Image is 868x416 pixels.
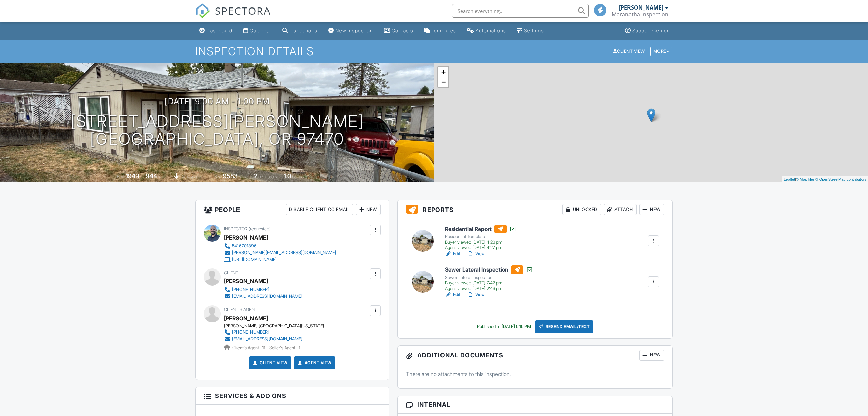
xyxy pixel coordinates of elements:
div: Maranatha Inspection [612,11,668,18]
a: [PHONE_NUMBER] [224,286,302,293]
div: 2 [254,172,257,180]
a: Inspections [279,25,320,37]
h3: Services & Add ons [196,387,389,405]
span: Client's Agent [224,307,257,312]
div: New Inspection [335,28,373,33]
div: [PHONE_NUMBER] [232,287,269,292]
div: Published at [DATE] 5:15 PM [477,324,531,329]
strong: 1 [299,345,300,350]
a: Dashboard [197,25,235,37]
div: Disable Client CC Email [286,204,353,215]
div: [PERSON_NAME] [224,232,268,243]
div: [EMAIL_ADDRESS][DOMAIN_NAME] [232,336,302,342]
div: Agent viewed [DATE] 4:27 pm [445,245,516,250]
span: SPECTORA [215,3,271,18]
a: Agent View [296,359,332,366]
div: New [356,204,381,215]
h3: Internal [398,396,672,414]
div: Calendar [250,28,271,33]
a: [EMAIL_ADDRESS][DOMAIN_NAME] [224,336,319,342]
div: Settings [524,28,544,33]
div: [PERSON_NAME] [224,276,268,286]
span: Client's Agent - [232,345,266,350]
a: [PERSON_NAME][EMAIL_ADDRESS][DOMAIN_NAME] [224,249,336,256]
a: [EMAIL_ADDRESS][DOMAIN_NAME] [224,293,302,300]
a: Sewer Lateral Inspection Sewer Lateral Inspection Buyer viewed [DATE] 7:42 pm Agent viewed [DATE]... [445,265,533,291]
span: crawlspace [180,174,201,179]
div: 9583 [223,172,238,180]
div: Templates [431,28,456,33]
input: Search everything... [452,4,589,18]
a: Contacts [381,25,416,37]
div: [EMAIL_ADDRESS][DOMAIN_NAME] [232,294,302,299]
span: bedrooms [258,174,277,179]
img: The Best Home Inspection Software - Spectora [195,3,210,18]
div: Attach [604,204,637,215]
a: [URL][DOMAIN_NAME] [224,256,336,263]
span: Client [224,270,238,275]
a: New Inspection [325,25,376,37]
a: SPECTORA [195,9,271,24]
a: Zoom out [438,77,448,87]
p: There are no attachments to this inspection. [406,370,664,378]
h1: [STREET_ADDRESS][PERSON_NAME] [GEOGRAPHIC_DATA], OR 97470 [71,112,364,149]
h6: Sewer Lateral Inspection [445,265,533,274]
a: Templates [421,25,459,37]
div: Agent viewed [DATE] 2:46 pm [445,286,533,291]
span: sq. ft. [158,174,168,179]
span: bathrooms [292,174,312,179]
a: Zoom in [438,67,448,77]
a: [PHONE_NUMBER] [224,329,319,336]
div: Contacts [392,28,413,33]
a: View [467,250,485,257]
a: Edit [445,250,460,257]
div: Buyer viewed [DATE] 4:23 pm [445,240,516,245]
div: Residential Template [445,234,516,240]
h3: Additional Documents [398,346,672,365]
span: (requested) [249,226,271,231]
div: 944 [146,172,157,180]
a: Support Center [622,25,671,37]
div: | [782,176,868,182]
div: [PERSON_NAME] [619,4,663,11]
div: Unlocked [562,204,601,215]
div: [PHONE_NUMBER] [232,329,269,335]
a: Client View [251,359,288,366]
span: Inspector [224,226,247,231]
a: Settings [514,25,547,37]
span: Lot Size [207,174,222,179]
div: Inspections [289,28,317,33]
a: © OpenStreetMap contributors [815,177,866,181]
div: Support Center [632,28,669,33]
div: New [639,204,664,215]
div: 1949 [126,172,139,180]
span: sq.ft. [239,174,247,179]
a: Client View [609,48,650,53]
a: © MapTiler [796,177,814,181]
div: More [650,47,672,56]
a: Automations (Basic) [464,25,509,37]
div: [URL][DOMAIN_NAME] [232,257,277,262]
a: 5416701396 [224,243,336,249]
a: View [467,291,485,298]
h3: [DATE] 9:00 am - 1:00 pm [165,97,270,106]
a: Leaflet [784,177,795,181]
div: Resend Email/Text [535,320,594,333]
h6: Residential Report [445,225,516,233]
div: Client View [610,47,648,56]
div: [PERSON_NAME][EMAIL_ADDRESS][DOMAIN_NAME] [232,250,336,256]
a: Edit [445,291,460,298]
h1: Inspection Details [195,45,673,57]
div: Buyer viewed [DATE] 7:42 pm [445,280,533,286]
div: 1.0 [284,172,291,180]
a: [PERSON_NAME] [224,313,268,323]
span: Seller's Agent - [269,345,300,350]
span: Built [117,174,125,179]
h3: People [196,200,389,219]
strong: 11 [262,345,265,350]
div: New [639,350,664,361]
h3: Reports [398,200,672,219]
div: Sewer Lateral Inspection [445,275,533,280]
div: Dashboard [206,28,232,33]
